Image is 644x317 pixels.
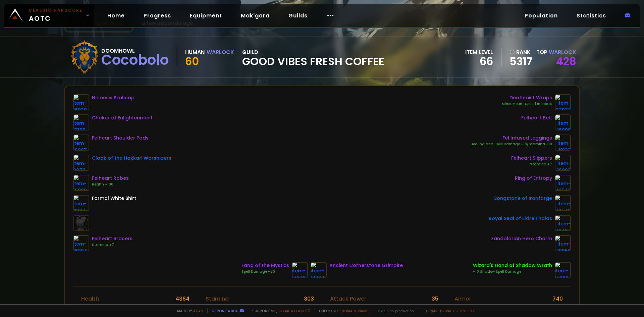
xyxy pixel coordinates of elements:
span: 60 [185,54,199,69]
a: Privacy [440,308,454,313]
span: Warlock [549,48,576,56]
span: Made by [173,308,203,313]
div: 274 [304,303,314,311]
div: Fel Infused Leggings [471,135,552,142]
div: Attack Power [330,295,366,303]
div: Stamina [206,295,229,303]
a: a fan [193,308,203,313]
img: item-16809 [73,175,89,191]
div: Wizard's Hand of Shadow Wrath [473,262,552,269]
a: Buy me a coffee [277,308,311,313]
div: Dodge [454,303,473,311]
img: item-15280 [555,262,571,278]
div: 5 % [555,303,563,311]
div: 303 [304,295,314,303]
div: Health +100 [92,182,129,187]
a: 5317 [509,56,532,66]
span: Checkout [315,308,370,313]
img: item-16806 [555,114,571,130]
div: Felheart Belt [521,114,552,121]
div: Cloak of the Hakkari Worshipers [92,155,171,162]
div: +10 Shadow Spell Damage [473,269,552,274]
a: Mak'gora [235,9,275,22]
img: item-4334 [73,195,89,211]
a: Guilds [283,9,313,22]
a: Statistics [571,9,611,22]
a: Terms [425,308,437,313]
div: Stamina +7 [511,162,552,167]
img: item-19950 [555,235,571,251]
a: Report a bug [212,308,238,313]
div: Doomhowl [101,47,169,55]
a: [DOMAIN_NAME] [340,308,370,313]
a: Population [519,9,563,22]
img: item-16804 [73,235,89,251]
div: Zandalarian Hero Charm [491,235,552,242]
div: 0 % [430,303,438,311]
img: item-17070 [292,262,308,278]
div: guild [242,48,384,66]
div: Felheart Slippers [511,155,552,162]
span: Support me, [248,308,311,313]
div: Felheart Bracers [92,235,132,242]
div: Cocobolo [101,55,169,65]
div: Ring of Entropy [515,175,552,182]
a: 428 [556,54,576,69]
div: Armor [454,295,471,303]
div: Top [536,48,576,56]
div: 66 [465,56,493,66]
div: Deathmist Wraps [502,94,552,101]
a: Equipment [184,9,227,22]
img: item-18467 [555,215,571,231]
a: Progress [138,9,176,22]
img: item-12543 [555,195,571,211]
img: item-16807 [73,135,89,151]
a: Home [102,9,130,22]
div: 740 [552,295,563,303]
div: Melee critic [330,303,361,311]
a: Consent [457,308,475,313]
div: Royal Seal of Eldre'Thalas [489,215,552,222]
img: item-16929 [73,94,89,110]
div: 4364 [175,295,190,303]
div: Stamina +7 [92,242,132,248]
span: Good Vibes Fresh Coffee [242,56,384,66]
img: item-19133 [555,135,571,151]
div: Songstone of Ironforge [494,195,552,202]
div: Minor Mount Speed Increase [502,101,552,107]
img: item-22711 [73,155,89,171]
div: Nemesis Skullcap [92,94,135,101]
div: 5203 [176,303,190,311]
div: Formal White Shirt [92,195,136,202]
img: item-17109 [73,114,89,130]
div: Human [185,48,205,56]
img: item-18543 [555,175,571,191]
div: Felheart Shoulder Pads [92,135,149,142]
div: Spell Damage +30 [241,269,289,274]
div: rank [509,48,532,56]
div: Choker of Enlightenment [92,114,153,121]
small: Classic Hardcore [29,7,83,13]
div: Intellect [206,303,228,311]
img: item-22077 [555,94,571,110]
div: Health [81,295,99,303]
div: item level [465,48,493,56]
span: AOTC [29,7,83,23]
div: Warlock [207,48,234,56]
div: 35 [432,295,438,303]
img: item-16803 [555,155,571,171]
a: Classic HardcoreAOTC [4,4,94,27]
span: v. d752d5 - production [374,308,414,313]
div: Mana [81,303,97,311]
div: Felheart Robes [92,175,129,182]
div: Healing and Spell Damage +18/Stamina +10 [471,142,552,147]
div: Ancient Cornerstone Grimoire [329,262,403,269]
div: Fang of the Mystics [241,262,289,269]
img: item-17067 [311,262,327,278]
